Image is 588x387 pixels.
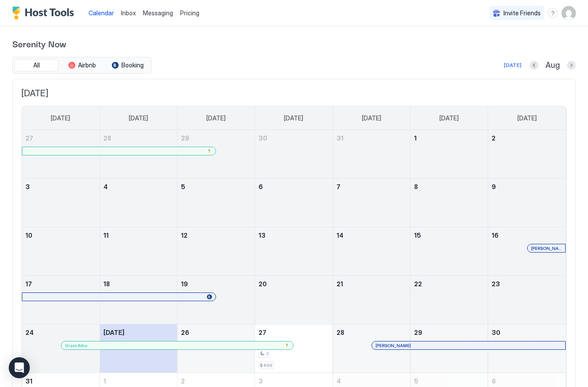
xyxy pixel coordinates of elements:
td: July 29, 2025 [177,130,255,179]
td: August 26, 2025 [177,324,255,373]
button: Booking [106,59,149,71]
span: 2 [181,377,185,385]
span: 30 [492,329,500,336]
td: August 21, 2025 [333,276,410,324]
div: menu [548,8,558,18]
td: August 27, 2025 [255,324,333,373]
span: 12 [181,232,188,239]
td: August 7, 2025 [333,179,410,227]
td: August 29, 2025 [410,324,488,373]
span: 3 [259,377,263,385]
td: August 17, 2025 [22,276,99,324]
td: August 1, 2025 [410,130,488,179]
span: 23 [492,280,500,288]
td: August 22, 2025 [410,276,488,324]
span: 6 [492,377,496,385]
a: August 8, 2025 [411,179,488,195]
td: August 3, 2025 [22,179,99,227]
span: 17 [25,280,32,288]
a: August 26, 2025 [177,324,255,341]
span: 15 [414,232,421,239]
td: August 25, 2025 [99,324,177,373]
a: Sunday [42,106,79,130]
td: July 28, 2025 [99,130,177,179]
span: Aug [545,60,560,70]
a: August 23, 2025 [488,276,566,292]
button: All [14,59,58,71]
div: Grant Atho [65,343,290,348]
span: $400 [260,362,273,368]
a: July 29, 2025 [177,130,255,146]
a: Wednesday [275,106,312,130]
td: August 16, 2025 [488,227,566,276]
span: 1 [414,134,417,142]
td: August 8, 2025 [410,179,488,227]
a: August 15, 2025 [411,227,488,243]
a: August 5, 2025 [177,179,255,195]
td: August 24, 2025 [22,324,99,373]
td: August 4, 2025 [99,179,177,227]
span: 8 [414,183,418,190]
a: Tuesday [198,106,234,130]
span: 31 [337,134,344,142]
span: [PERSON_NAME] [531,246,562,251]
td: July 27, 2025 [22,130,99,179]
a: Inbox [121,8,136,18]
span: 26 [181,329,189,336]
button: Next month [567,61,576,70]
td: August 19, 2025 [177,276,255,324]
a: Monday [120,106,157,130]
span: 21 [337,280,343,288]
td: August 6, 2025 [255,179,333,227]
span: 29 [181,134,189,142]
span: Invite Friends [503,9,541,17]
span: Messaging [143,9,173,17]
span: 24 [25,329,34,336]
a: August 17, 2025 [22,276,99,292]
td: August 15, 2025 [410,227,488,276]
div: Host Tools Logo [12,7,78,20]
a: August 1, 2025 [411,130,488,146]
a: August 2, 2025 [488,130,566,146]
span: 11 [103,232,109,239]
span: 28 [103,134,111,142]
span: 28 [337,329,344,336]
span: Booking [121,61,144,69]
span: 7 [337,183,340,190]
span: 1 [103,377,106,385]
span: 14 [337,232,344,239]
td: August 28, 2025 [333,324,410,373]
a: Saturday [509,106,545,130]
span: 4 [103,183,108,190]
span: 2 [266,351,269,356]
span: [DATE] [51,114,70,122]
td: July 30, 2025 [255,130,333,179]
span: Grant Atho [65,343,87,348]
span: 16 [492,232,499,239]
a: August 28, 2025 [333,324,410,341]
span: [DATE] [362,114,381,122]
span: Pricing [180,9,199,17]
a: Calendar [89,8,114,18]
a: August 13, 2025 [255,227,332,243]
td: August 5, 2025 [177,179,255,227]
button: Airbnb [60,59,104,71]
span: [PERSON_NAME] [375,343,411,348]
a: July 30, 2025 [255,130,332,146]
td: August 18, 2025 [99,276,177,324]
a: August 19, 2025 [177,276,255,292]
div: User profile [562,6,576,20]
span: 5 [181,183,185,190]
span: 20 [259,280,267,288]
td: July 31, 2025 [333,130,410,179]
a: July 28, 2025 [100,130,177,146]
a: Thursday [353,106,390,130]
span: [DATE] [21,88,567,99]
a: August 30, 2025 [488,324,566,341]
a: August 25, 2025 [100,324,177,341]
a: August 14, 2025 [333,227,410,243]
a: August 3, 2025 [22,179,99,195]
a: August 10, 2025 [22,227,99,243]
span: Calendar [89,9,114,17]
a: Friday [431,106,468,130]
